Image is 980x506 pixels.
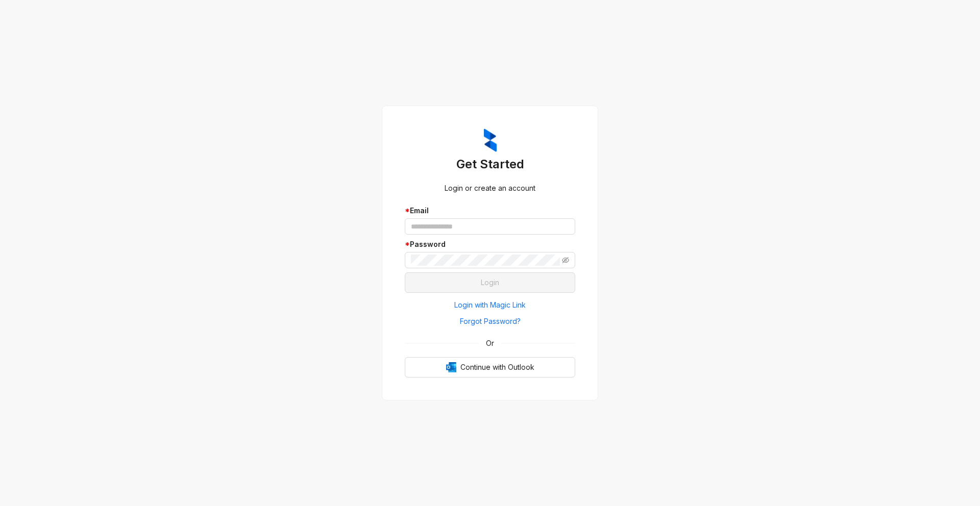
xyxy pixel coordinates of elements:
div: Password [405,239,575,250]
span: Login with Magic Link [454,299,526,311]
button: Login [405,272,575,293]
img: ZumaIcon [484,129,497,152]
div: Login or create an account [405,183,575,194]
span: eye-invisible [562,257,569,264]
button: OutlookContinue with Outlook [405,357,575,377]
img: Outlook [446,362,456,372]
button: Forgot Password? [405,313,575,330]
button: Login with Magic Link [405,297,575,313]
h3: Get Started [405,156,575,172]
span: Or [479,338,501,349]
div: Email [405,205,575,216]
span: Forgot Password? [460,316,521,327]
span: Continue with Outlook [460,362,534,373]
